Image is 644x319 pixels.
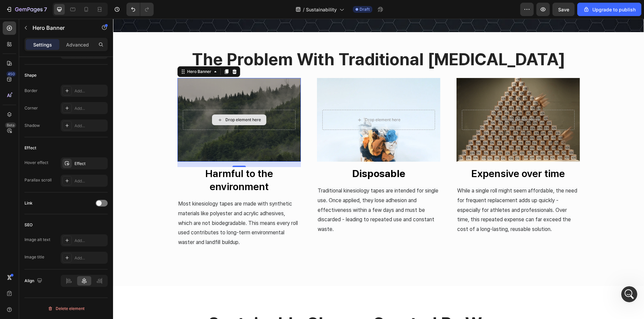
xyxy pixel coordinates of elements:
[24,72,37,78] div: Shape
[358,148,452,161] p: Expensive over time
[344,169,464,214] span: While a single roll might seem affordable, the need for frequent replacement adds up quickly - es...
[48,305,85,313] div: Delete element
[3,3,50,16] button: 7
[113,19,644,319] iframe: Design area
[74,238,106,244] div: Add...
[24,222,33,228] div: SEO
[306,6,337,13] span: Sustainability
[239,149,292,161] strong: Disposable
[303,6,305,13] span: /
[24,177,52,183] div: Parallax scroll
[24,88,38,94] div: Border
[343,59,467,143] div: Overlay
[33,41,52,48] p: Settings
[24,237,50,243] div: Image alt text
[252,98,287,104] div: Drop element here
[24,105,38,111] div: Corner
[24,200,33,206] div: Link
[24,303,108,314] button: Delete element
[33,24,90,32] p: Hero Banner
[126,3,154,16] div: Undo/Redo
[24,276,44,286] div: Align
[558,7,569,12] span: Save
[24,145,36,151] div: Effect
[74,178,106,184] div: Add...
[552,3,575,16] button: Save
[24,160,48,166] div: Hover effect
[204,148,327,161] button: <p><strong>Disposable</strong></p>
[204,59,327,143] div: Background Image
[6,71,16,77] div: 450
[391,98,427,104] div: Drop element here
[24,123,40,129] div: Shadow
[577,3,641,16] button: Upgrade to publish
[74,123,106,129] div: Add...
[74,88,106,94] div: Add...
[343,148,467,161] button: <p>Expensive over time</p>
[44,5,47,13] p: 7
[204,59,327,143] div: Overlay
[66,41,89,48] p: Advanced
[64,294,467,315] h2: sustainable change created by wavewear
[74,255,106,261] div: Add...
[74,161,106,167] div: Effect
[621,286,637,302] iframe: Intercom live chat
[205,169,325,214] span: Traditional kinesiology tapes are intended for single use. Once applied, they lose adhesion and e...
[74,105,106,111] div: Add...
[343,59,467,143] div: Background Image
[24,254,44,260] div: Image title
[5,123,16,128] div: Beta
[360,6,370,12] span: Draft
[583,6,636,13] div: Upgrade to publish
